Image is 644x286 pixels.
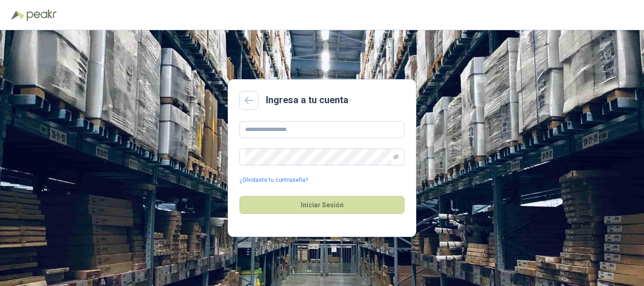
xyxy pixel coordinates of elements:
a: ¿Olvidaste tu contraseña? [239,176,308,185]
span: eye-invisible [393,154,399,160]
button: Iniciar Sesión [239,196,405,214]
img: Logo [11,10,25,20]
h2: Ingresa a tu cuenta [266,93,348,107]
img: Peakr [26,9,57,21]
